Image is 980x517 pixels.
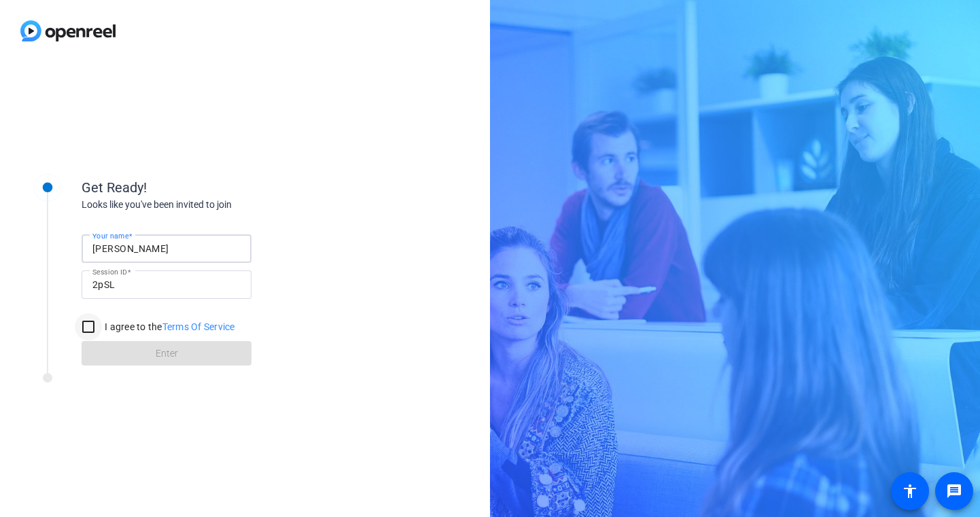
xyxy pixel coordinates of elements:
mat-icon: accessibility [902,483,918,499]
mat-label: Session ID [92,268,127,276]
div: Looks like you've been invited to join [82,198,353,212]
div: Get Ready! [82,177,353,198]
a: Terms Of Service [162,321,235,332]
mat-label: Your name [92,232,128,240]
mat-icon: message [946,483,962,499]
label: I agree to the [102,320,235,334]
